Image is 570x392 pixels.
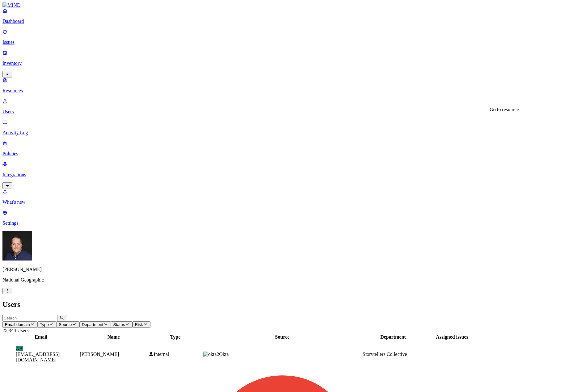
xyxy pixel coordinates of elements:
p: Users [2,109,568,115]
p: [PERSON_NAME] [2,267,568,272]
span: Status [113,322,125,327]
span: AA [16,346,23,351]
input: Search [2,315,57,321]
p: Integrations [2,172,568,177]
p: Settings [2,220,568,226]
span: – [425,352,427,357]
div: Source [203,334,361,340]
h2: Users [2,300,568,309]
div: Department [363,334,424,340]
span: Risk [135,322,143,327]
p: Issues [2,40,568,45]
p: National Geographic [2,277,568,283]
figcaption: [EMAIL_ADDRESS][DOMAIN_NAME] [16,352,66,363]
img: Mark DeCarlo [2,231,32,261]
div: Storytellers Collective [363,352,424,357]
span: Email domain [5,322,30,327]
div: Assigned issues [425,334,479,340]
span: Type [40,322,49,327]
span: Department [82,322,103,327]
p: Dashboard [2,19,568,24]
span: 25,344 Users [2,328,28,333]
p: Resources [2,88,568,94]
div: Type [149,334,202,340]
img: okta2 [203,352,219,357]
p: Activity Log [2,130,568,136]
span: Source [59,322,72,327]
div: Go to resource [490,107,519,112]
div: Name [80,334,147,340]
p: Policies [2,151,568,156]
div: Email [3,334,78,340]
img: MIND [2,2,21,8]
span: Okta [219,352,229,357]
span: Internal [154,352,169,357]
div: [PERSON_NAME] [80,352,147,357]
p: Inventory [2,60,568,66]
p: What's new [2,199,568,205]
